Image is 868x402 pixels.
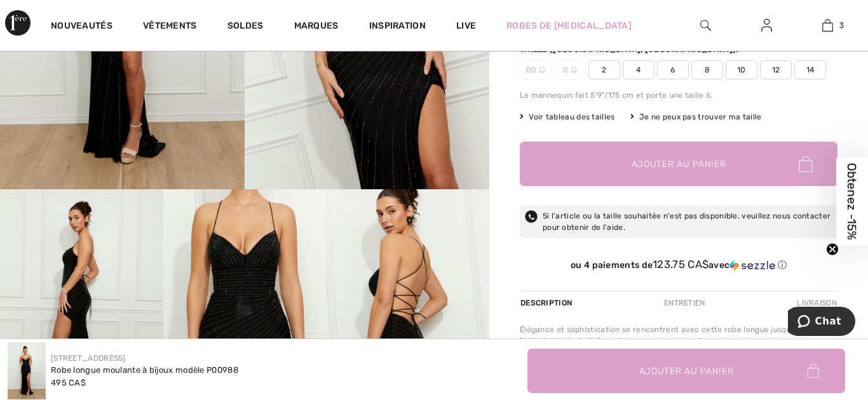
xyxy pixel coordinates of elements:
[794,60,826,79] span: 14
[227,20,264,34] a: Soldes
[691,60,723,79] span: 8
[369,20,426,34] span: Inspiration
[760,60,792,79] span: 12
[506,19,632,32] a: Robes de [MEDICAL_DATA]
[799,156,813,172] img: Bag.svg
[539,67,545,73] img: ring-m.svg
[751,18,782,34] a: Se connecter
[8,342,46,399] img: Robe Longue Moulante &agrave; Bijoux mod&egrave;le P00988
[520,258,837,276] div: ou 4 paiements de123.75 CA$avecSezzle Cliquez pour en savoir plus sur Sezzle
[520,60,552,79] span: 00
[726,60,757,79] span: 10
[639,364,734,377] span: Ajouter au panier
[5,10,31,36] img: 1ère Avenue
[729,260,775,271] img: Sezzle
[51,354,126,363] a: [STREET_ADDRESS]
[836,157,868,245] div: Obtenez -15%Close teaser
[51,20,112,34] a: Nouveautés
[653,291,716,314] div: Entretien
[554,60,586,79] span: 0
[294,20,339,34] a: Marques
[794,291,837,314] div: Livraison
[632,157,726,171] span: Ajouter au panier
[520,291,575,314] div: Description
[630,111,762,123] div: Je ne peux pas trouver ma taille
[839,20,844,31] span: 3
[845,163,860,239] span: Obtenez -15%
[700,18,711,33] img: recherche
[623,60,654,79] span: 4
[520,142,837,186] button: Ajouter au panier
[520,258,837,271] div: ou 4 paiements de avec
[51,364,238,377] div: Robe longue moulante à bijoux modèle P00988
[456,19,476,32] a: Live
[797,18,857,33] a: 3
[826,243,839,255] button: Close teaser
[520,90,837,101] div: Le mannequin fait 5'9"/175 cm et porte une taille 6.
[807,364,819,378] img: Bag.svg
[653,258,709,271] span: 123.75 CA$
[657,60,689,79] span: 6
[520,111,615,123] span: Voir tableau des tailles
[822,18,833,33] img: Mon panier
[525,210,538,223] img: phone
[588,60,620,79] span: 2
[761,18,772,33] img: Mes infos
[571,67,577,73] img: ring-m.svg
[51,378,86,387] span: 495 CA$
[143,20,197,34] a: Vêtements
[788,307,855,338] iframe: Ouvre un widget dans lequel vous pouvez chatter avec l’un de nos agents
[520,205,837,238] div: Si l'article ou la taille souhaitée n'est pas disponible, veuillez nous contacter pour obtenir de...
[527,349,845,393] button: Ajouter au panier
